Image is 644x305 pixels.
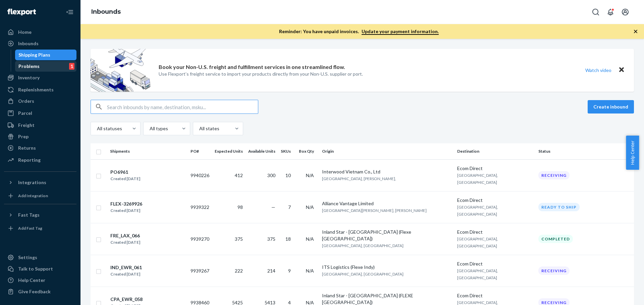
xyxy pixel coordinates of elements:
span: 214 [267,268,275,274]
div: Receiving [538,171,570,179]
div: Orders [18,98,34,104]
div: Created [DATE] [110,239,140,246]
div: PO6961 [110,169,140,175]
input: All statuses [96,125,97,132]
a: Inbounds [91,8,121,15]
div: Inbounds [18,40,39,47]
div: Created [DATE] [110,271,142,278]
span: [GEOGRAPHIC_DATA], [GEOGRAPHIC_DATA] [457,236,498,248]
span: [GEOGRAPHIC_DATA], [GEOGRAPHIC_DATA] [457,173,498,185]
div: Fast Tags [18,212,40,218]
span: [GEOGRAPHIC_DATA], [GEOGRAPHIC_DATA] [457,268,498,280]
a: Help Center [4,275,76,286]
div: Home [18,29,32,35]
span: [GEOGRAPHIC_DATA][PERSON_NAME], [PERSON_NAME] [322,208,427,213]
div: Problems [18,63,40,70]
div: Shipping Plans [18,52,50,58]
div: Created [DATE] [110,175,140,182]
a: Problems1 [15,61,77,72]
span: 375 [235,236,243,242]
a: Orders [4,96,76,106]
input: Search inbounds by name, destination, msku... [107,100,258,113]
div: Inland Star - [GEOGRAPHIC_DATA] (Flexe [GEOGRAPHIC_DATA]) [322,229,452,242]
button: Open notifications [604,5,617,19]
a: Add Integration [4,190,76,201]
div: Ecom Direct [457,292,533,299]
div: Integrations [18,179,46,186]
div: Help Center [18,277,45,284]
div: FLEX-3269926 [110,201,142,207]
span: [GEOGRAPHIC_DATA], [GEOGRAPHIC_DATA] [322,272,404,277]
div: ITS Logistics (Flexe Indy) [322,264,452,271]
th: Expected Units [212,143,246,159]
span: 9 [288,268,291,274]
span: N/A [306,204,314,210]
a: Inbounds [4,38,76,49]
p: Book your Non-U.S. freight and fulfillment services in one streamlined flow. [159,63,345,71]
span: 98 [237,204,243,210]
a: Home [4,27,76,37]
span: 10 [285,172,291,178]
span: N/A [306,172,314,178]
input: All states [199,125,199,132]
button: Give Feedback [4,286,76,297]
button: Watch video [581,65,616,75]
div: FRE_LAX_066 [110,232,140,239]
a: Talk to Support [4,263,76,274]
span: 300 [267,172,275,178]
span: [GEOGRAPHIC_DATA], [GEOGRAPHIC_DATA] [322,243,404,248]
ol: breadcrumbs [86,2,126,22]
button: Open Search Box [589,5,602,19]
div: Interwood Vietnam Co., Ltd [322,168,452,175]
div: Ecom Direct [457,260,533,267]
th: Box Qty [296,143,319,159]
input: All types [149,125,150,132]
div: CPA_EWR_058 [110,296,143,303]
a: Shipping Plans [15,50,77,60]
th: Shipments [107,143,188,159]
th: Status [536,143,634,159]
div: Created [DATE] [110,207,142,214]
div: Returns [18,145,36,151]
button: Help Center [626,136,639,170]
span: 412 [235,172,243,178]
th: Destination [454,143,536,159]
td: 9939267 [188,255,212,287]
span: [GEOGRAPHIC_DATA], [GEOGRAPHIC_DATA] [457,205,498,217]
p: Use Flexport’s freight service to import your products directly from your Non-U.S. supplier or port. [159,71,363,77]
div: Give Feedback [18,288,51,295]
div: Ecom Direct [457,229,533,235]
div: Add Integration [18,193,48,199]
div: Settings [18,254,37,261]
div: Inventory [18,74,40,81]
td: 9939270 [188,223,212,255]
div: Replenishments [18,86,54,93]
span: 7 [288,204,291,210]
img: Flexport logo [7,9,36,15]
div: Freight [18,122,35,129]
p: Reminder: You have unpaid invoices. [279,28,439,35]
span: N/A [306,268,314,274]
div: Parcel [18,110,32,117]
div: IND_EWR_061 [110,264,142,271]
button: Open account menu [619,5,632,19]
a: Inventory [4,72,76,83]
a: Reporting [4,155,76,165]
button: Close [617,65,626,75]
button: Close Navigation [63,5,76,19]
span: 18 [285,236,291,242]
a: Freight [4,120,76,131]
button: Fast Tags [4,210,76,220]
span: 375 [267,236,275,242]
td: 9940226 [188,159,212,191]
a: Prep [4,131,76,142]
span: — [271,204,275,210]
div: Add Fast Tag [18,225,42,231]
div: Ecom Direct [457,165,533,172]
span: N/A [306,236,314,242]
a: Returns [4,143,76,153]
a: Add Fast Tag [4,223,76,234]
span: 222 [235,268,243,274]
div: Completed [538,235,573,243]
